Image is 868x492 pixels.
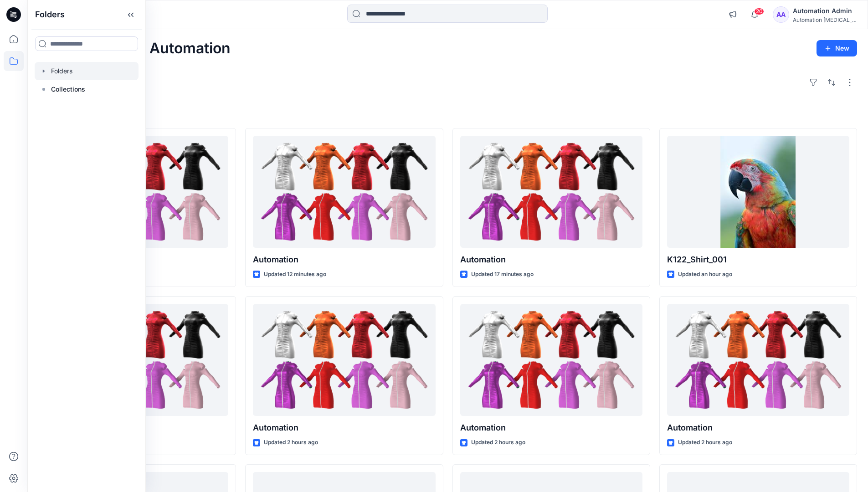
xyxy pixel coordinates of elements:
a: Automation [460,136,642,248]
a: K122_Shirt_001 [667,136,849,248]
p: Collections [51,84,85,95]
button: New [817,40,857,56]
a: Automation [253,304,435,416]
p: Updated 2 hours ago [264,438,318,447]
p: Updated 2 hours ago [678,438,732,447]
p: Automation [460,421,642,434]
a: Automation [460,304,642,416]
p: Automation [253,253,435,266]
p: Updated an hour ago [678,270,732,279]
p: Updated 12 minutes ago [264,270,326,279]
div: AA [773,6,789,23]
p: Automation [667,421,849,434]
p: Updated 17 minutes ago [471,270,534,279]
a: Automation [667,304,849,416]
p: Automation [460,253,642,266]
div: Automation Admin [793,5,857,16]
p: K122_Shirt_001 [667,253,849,266]
a: Automation [253,136,435,248]
h4: Styles [38,108,857,119]
span: 20 [754,8,764,15]
p: Updated 2 hours ago [471,438,525,447]
p: Automation [253,421,435,434]
div: Automation [MEDICAL_DATA]... [793,16,857,23]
